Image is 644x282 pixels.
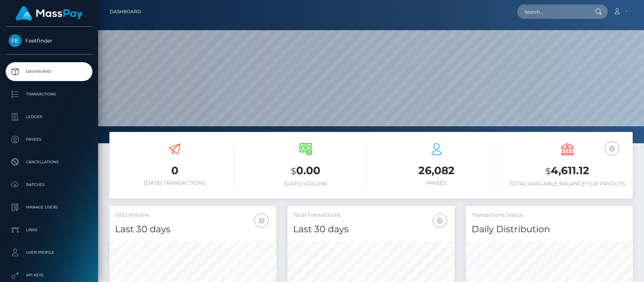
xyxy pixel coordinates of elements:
[15,6,83,21] img: MassPay Logo
[6,175,92,194] a: Batches
[9,66,89,77] p: Dashboard
[115,180,235,186] h6: [DATE] Transactions
[291,166,296,176] small: $
[6,243,92,262] a: User Profile
[507,181,627,187] h6: Total Available Balance for Payouts
[9,89,89,100] p: Transactions
[9,34,22,47] img: Feetfinder
[9,156,89,168] p: Cancellations
[472,223,627,236] h4: Daily Distribution
[517,5,588,19] input: Search...
[6,62,92,81] a: Dashboard
[115,163,235,178] h3: 0
[293,211,449,219] h5: Total Transactions
[9,247,89,258] p: User Profile
[246,163,366,179] h3: 0.00
[9,111,89,123] p: Ledger
[472,211,627,219] h5: Transactions Status
[6,198,92,217] a: Manage Users
[6,37,92,44] span: Feetfinder
[6,153,92,172] a: Cancellations
[546,166,551,176] small: $
[377,180,496,186] h6: Payees
[9,134,89,145] p: Payees
[246,181,366,187] h6: [DATE] Volume
[9,202,89,213] p: Manage Users
[507,163,627,179] h3: 4,611.12
[9,270,89,281] p: API Keys
[6,130,92,149] a: Payees
[9,179,89,190] p: Batches
[110,4,141,20] a: Dashboard
[377,163,496,178] h3: 26,082
[115,223,271,236] h4: Last 30 days
[9,224,89,236] p: Links
[293,223,449,236] h4: Last 30 days
[115,211,271,219] h5: USD Volume
[6,85,92,104] a: Transactions
[6,221,92,239] a: Links
[6,107,92,126] a: Ledger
